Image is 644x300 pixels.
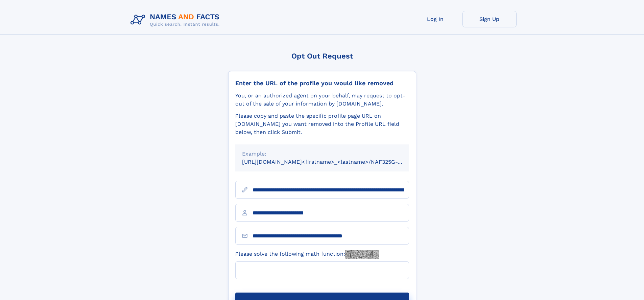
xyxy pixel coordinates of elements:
label: Please solve the following math function: [235,250,379,259]
a: Log In [408,11,462,27]
div: Opt Out Request [228,52,416,60]
div: Please copy and paste the specific profile page URL on [DOMAIN_NAME] you want removed into the Pr... [235,112,409,136]
div: You, or an authorized agent on your behalf, may request to opt-out of the sale of your informatio... [235,92,409,108]
a: Sign Up [462,11,517,27]
img: Logo Names and Facts [128,11,225,29]
div: Example: [242,150,402,158]
div: Enter the URL of the profile you would like removed [235,79,409,87]
small: [URL][DOMAIN_NAME]<firstname>_<lastname>/NAF325G-xxxxxxxx [242,159,422,165]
